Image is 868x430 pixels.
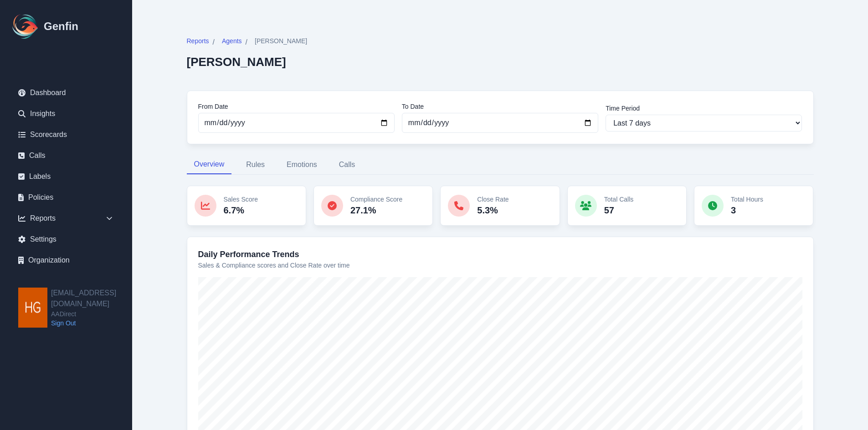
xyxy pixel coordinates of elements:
img: hgarza@aadirect.com [18,288,47,328]
p: 6.7% [224,204,258,217]
p: Sales & Compliance scores and Close Rate over time [198,261,802,270]
span: / [246,37,247,48]
p: Close Rate [477,195,508,204]
p: Total Hours [731,195,763,204]
a: Reports [187,36,209,48]
p: 27.1% [350,204,402,217]
img: Logo [11,12,40,41]
button: Calls [332,155,363,174]
p: Compliance Score [350,195,402,204]
a: Dashboard [11,84,121,102]
div: Reports [11,209,121,228]
span: [PERSON_NAME] [255,36,307,46]
span: Agents [222,36,242,46]
p: Total Calls [604,195,634,204]
label: To Date [402,102,598,111]
p: 57 [604,204,634,217]
h1: Genfin [44,19,78,34]
p: Sales Score [224,195,258,204]
a: Policies [11,188,121,207]
a: Calls [11,147,121,165]
a: Insights [11,105,121,123]
h2: [PERSON_NAME] [187,55,308,69]
p: 5.3% [477,204,508,217]
a: Sign Out [51,319,132,328]
a: Scorecards [11,126,121,144]
a: Organization [11,251,121,269]
span: AADirect [51,309,132,319]
a: Labels [11,167,121,186]
button: Overview [187,155,232,174]
h2: [EMAIL_ADDRESS][DOMAIN_NAME] [51,288,132,309]
button: Emotions [279,155,324,174]
button: Rules [239,155,272,174]
span: / [213,37,215,48]
label: From Date [198,102,395,111]
a: Agents [222,36,242,48]
label: Time Period [606,104,802,113]
span: Reports [187,36,209,46]
p: 3 [731,204,763,217]
h3: Daily Performance Trends [198,248,802,261]
a: Settings [11,230,121,248]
